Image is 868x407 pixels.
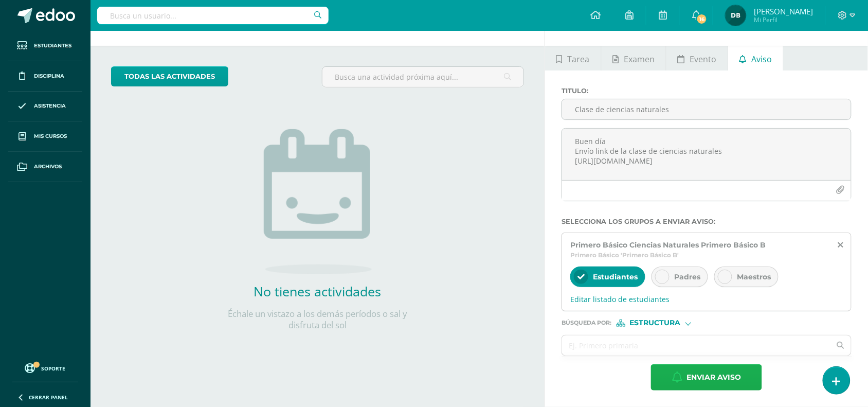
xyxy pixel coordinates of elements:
[568,47,590,72] span: Tarea
[215,308,421,331] p: Échale un vistazo a los demás períodos o sal y disfruta del sol
[602,46,666,70] a: Examen
[726,5,746,26] img: 6d5ad99c5053a67dda1ca5e57dc7edce.png
[215,282,421,300] h2: No tienes actividades
[696,13,708,25] span: 16
[545,46,601,70] a: Tarea
[674,272,700,281] span: Padres
[34,163,62,171] span: Archivos
[8,92,82,122] a: Asistencia
[34,132,67,140] span: Mis cursos
[570,251,679,259] span: Primero Básico 'Primero Básico B'
[754,6,813,16] span: [PERSON_NAME]
[34,72,64,80] span: Disciplina
[562,320,611,326] span: Búsqueda por :
[8,121,82,152] a: Mis cursos
[111,66,228,86] a: todas las Actividades
[322,67,524,87] input: Busca una actividad próxima aquí...
[34,42,71,50] span: Estudiantes
[651,364,762,391] button: Enviar aviso
[728,46,783,70] a: Aviso
[617,320,694,327] div: [object Object]
[751,47,772,72] span: Aviso
[570,294,843,304] span: Editar listado de estudiantes
[562,129,851,180] textarea: Buen día Envío link de la clase de ciencias naturales [URL][DOMAIN_NAME]
[42,365,66,372] span: Soporte
[690,47,716,72] span: Evento
[562,87,852,95] label: Titulo :
[34,102,66,110] span: Asistencia
[8,61,82,92] a: Disciplina
[8,152,82,182] a: Archivos
[666,46,728,70] a: Evento
[593,272,638,281] span: Estudiantes
[686,365,741,390] span: Enviar aviso
[12,361,78,375] a: Soporte
[8,31,82,61] a: Estudiantes
[264,129,372,274] img: no_activities.png
[737,272,771,281] span: Maestros
[97,7,329,24] input: Busca un usuario...
[630,320,681,326] span: Estructura
[570,240,766,250] span: Primero Básico Ciencias Naturales Primero Básico B
[624,47,655,72] span: Examen
[562,335,830,356] input: Ej. Primero primaria
[562,218,852,225] label: Selecciona los grupos a enviar aviso :
[754,15,813,24] span: Mi Perfil
[29,394,68,401] span: Cerrar panel
[562,99,851,119] input: Titulo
